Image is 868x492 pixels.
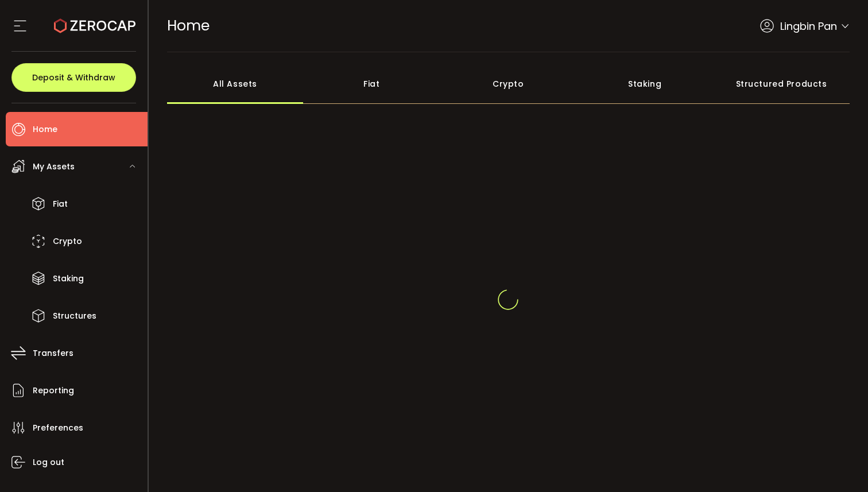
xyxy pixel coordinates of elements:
span: Log out [33,454,64,471]
div: Structured Products [713,64,850,104]
div: Staking [576,64,713,104]
span: Home [167,16,210,36]
div: Fiat [303,64,440,104]
span: Home [33,121,57,138]
span: Preferences [33,420,83,436]
button: Deposit & Withdraw [11,63,136,92]
span: Transfers [33,345,73,362]
span: My Assets [33,158,75,175]
div: Crypto [440,64,576,104]
span: Reporting [33,382,74,399]
div: All Assets [167,64,304,104]
span: Fiat [53,196,68,212]
span: Deposit & Withdraw [32,73,115,82]
span: Staking [53,270,84,287]
span: Crypto [53,233,82,250]
span: Lingbin Pan [780,18,837,34]
span: Structures [53,308,96,324]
